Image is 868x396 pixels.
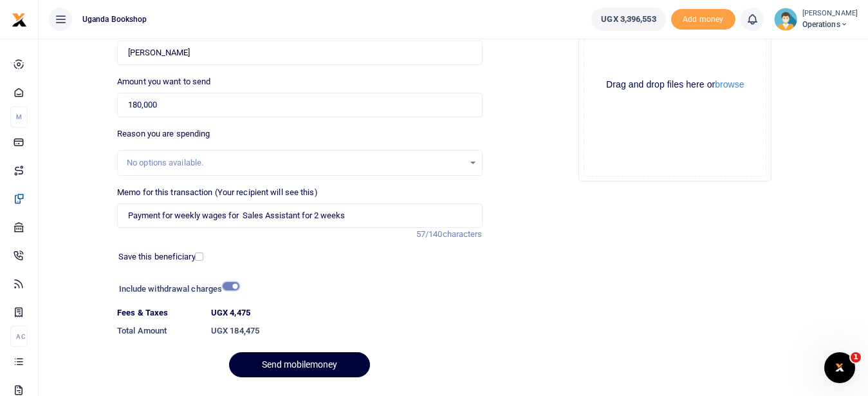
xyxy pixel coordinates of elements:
img: logo-small [12,12,27,28]
label: UGX 4,475 [211,306,250,319]
dt: Fees & Taxes [112,306,206,319]
span: UGX 3,396,553 [601,13,656,26]
span: 1 [851,352,861,363]
li: Ac [10,326,28,347]
li: Wallet ballance [586,8,670,31]
h6: UGX 184,475 [211,326,483,336]
li: M [10,106,28,127]
input: UGX [117,93,482,117]
span: Add money [671,9,735,30]
h6: Total Amount [117,326,201,336]
h6: Include withdrawal charges [119,284,234,294]
small: [PERSON_NAME] [802,8,858,19]
img: profile-user [774,8,797,31]
label: Memo for this transaction (Your recipient will see this) [117,186,318,199]
label: Save this beneficiary [118,250,196,263]
span: characters [443,229,483,239]
span: Operations [802,19,858,30]
button: Send mobilemoney [229,352,370,377]
button: browse [715,80,744,89]
li: Toup your wallet [671,9,735,30]
input: Enter extra information [117,203,482,228]
a: UGX 3,396,553 [591,8,665,31]
span: 57/140 [416,229,443,239]
a: profile-user [PERSON_NAME] Operations [774,8,858,31]
div: Drag and drop files here or [584,79,766,91]
label: Reason you are spending [117,127,210,140]
input: Loading name... [117,41,482,65]
span: Uganda bookshop [77,14,152,25]
a: logo-small logo-large logo-large [12,14,27,24]
iframe: Intercom live chat [824,352,855,383]
div: No options available. [127,156,463,169]
label: Amount you want to send [117,75,210,88]
a: Add money [671,14,735,23]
